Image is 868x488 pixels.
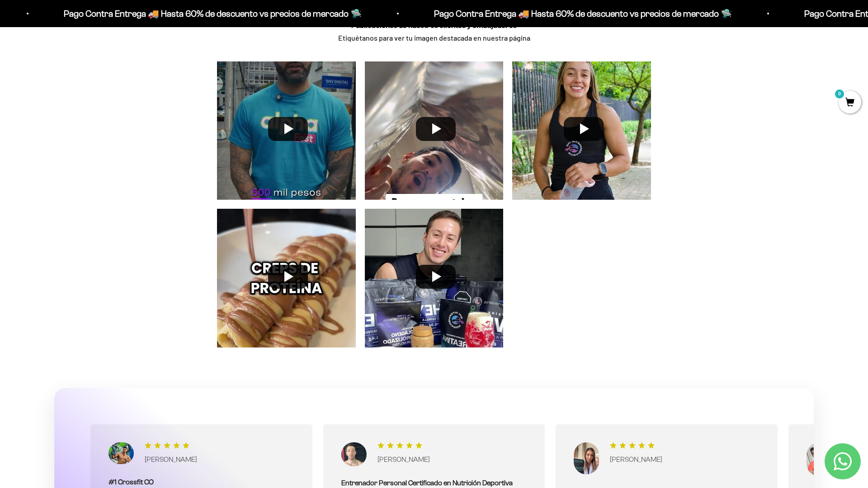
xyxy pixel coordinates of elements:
img: User picture [508,57,656,205]
img: User picture [212,57,360,205]
p: #1 Crossfit CO [108,476,294,488]
p: [PERSON_NAME] [610,454,662,465]
mark: 0 [834,89,845,99]
img: User picture [360,57,508,205]
p: [PERSON_NAME] [145,454,197,465]
div: Etiquétanos para ver tu imagen destacada en nuestra página [208,12,660,52]
p: [PERSON_NAME] [377,454,430,465]
a: 0 [839,98,861,108]
img: User picture [212,204,360,352]
img: User picture [360,204,508,352]
p: Pago Contra Entrega 🚚 Hasta 60% de descuento vs precios de mercado 🛸 [63,6,361,21]
p: Pago Contra Entrega 🚚 Hasta 60% de descuento vs precios de mercado 🛸 [433,6,731,21]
